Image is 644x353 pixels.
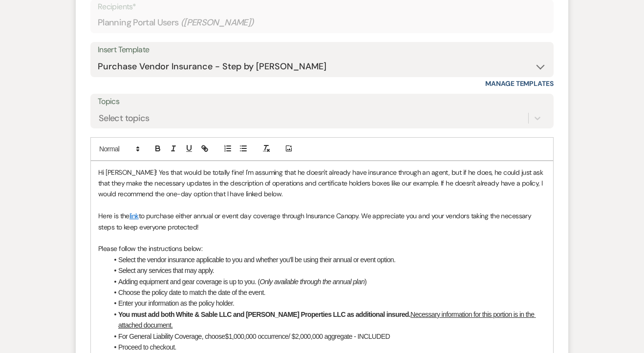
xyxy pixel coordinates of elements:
[108,265,546,276] li: Select any services that may apply.
[259,278,365,286] em: Only available through the annual plan
[118,343,176,351] span: Proceed to checkout.
[98,95,546,109] label: Topics
[108,254,546,265] li: Select the vendor insurance applicable to you and whether you'll be using their annual or event o...
[98,43,546,57] div: Insert Template
[108,298,546,309] li: Enter your information as the policy holder.
[98,0,546,13] p: Recipients*
[118,311,410,318] strong: You must add both White & Sable LLC and [PERSON_NAME] Properties LLC as additional insured.
[485,79,554,88] a: Manage Templates
[108,331,546,342] li: For General Liability Coverage, choose
[98,167,546,200] p: Hi [PERSON_NAME]! Yes that would be totally fine! I'm assuming that he doesn't already have insur...
[225,332,389,340] span: $1,000,000 occurrence/ $2,000,000 aggregate - INCLUDED
[99,111,150,125] div: Select topics
[98,243,546,254] p: Please follow the instructions below:
[108,287,546,298] li: Choose the policy date to match the date of the event.
[98,210,546,232] p: Here is the to purchase either annual or event day coverage through Insurance Canopy. We apprecia...
[129,211,139,220] a: link
[98,13,546,32] div: Planning Portal Users
[181,16,254,29] span: ( [PERSON_NAME] )
[108,276,546,287] li: Adding equipment and gear coverage is up to you. ( )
